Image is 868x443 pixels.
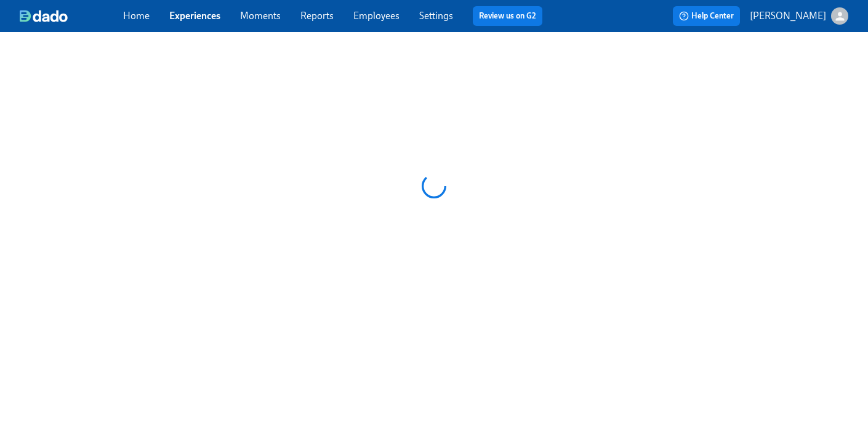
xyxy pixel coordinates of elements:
a: Employees [353,10,400,22]
p: [PERSON_NAME] [750,9,826,23]
button: [PERSON_NAME] [750,7,848,25]
img: dado [20,10,68,22]
a: Experiences [169,10,220,22]
span: Help Center [679,10,734,22]
a: dado [20,10,123,22]
button: Review us on G2 [473,6,542,26]
a: Moments [240,10,281,22]
a: Home [123,10,150,22]
button: Help Center [673,6,740,26]
a: Reports [300,10,334,22]
a: Review us on G2 [479,10,536,22]
a: Settings [419,10,453,22]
